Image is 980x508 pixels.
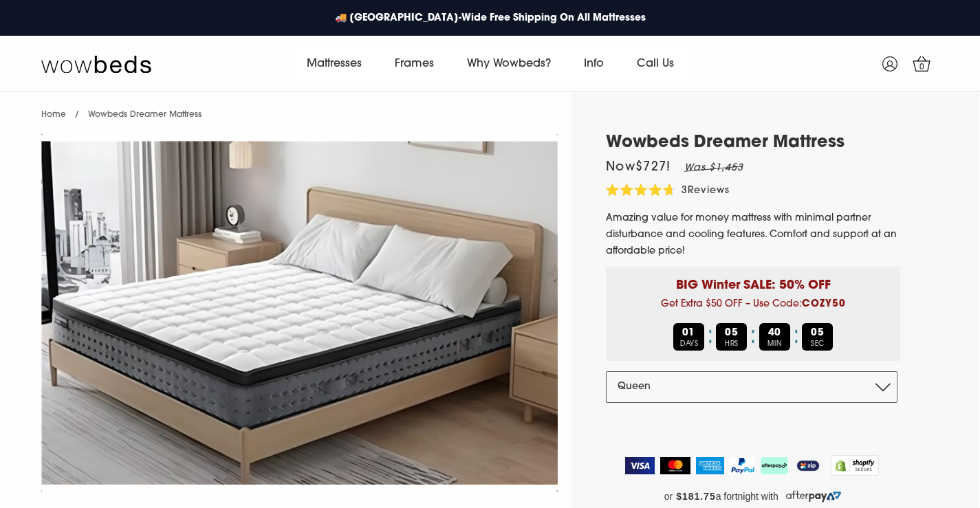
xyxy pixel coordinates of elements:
div: DAYS [673,323,704,351]
a: Why Wowbeds? [450,45,567,83]
span: Wowbeds Dreamer Mattress [88,111,202,119]
p: BIG Winter SALE: 50% OFF [616,267,890,295]
strong: $181.75 [676,491,715,503]
a: Mattresses [290,45,378,83]
div: SEC [802,323,833,351]
h1: Wowbeds Dreamer Mattress [606,133,900,153]
div: MIN [759,323,790,351]
img: Shopify secure badge [831,455,879,476]
span: Get Extra $50 OFF – Use Code: [661,299,846,309]
b: 05 [811,328,825,338]
img: ZipPay Logo [794,457,823,474]
span: Amazing value for money mattress with minimal partner disturbance and cooling features. Comfort a... [606,213,897,256]
a: Frames [378,45,450,83]
span: 3 [682,186,688,196]
div: HRS [716,323,747,351]
nav: breadcrumbs [41,92,202,127]
b: 01 [682,328,696,338]
img: MasterCard Logo [660,457,691,474]
span: / [75,111,79,119]
a: Call Us [620,45,690,83]
span: 0 [915,60,929,74]
em: Was $1,453 [684,163,743,173]
img: Visa Logo [625,457,655,474]
span: Now $727 ! [606,162,671,174]
b: COZY50 [802,299,846,309]
a: 0 [904,47,939,81]
b: 05 [725,328,739,338]
img: AfterPay Logo [761,457,788,474]
span: or [664,491,673,503]
a: Info [567,45,620,83]
b: 40 [768,328,782,338]
span: a fortnight with [716,491,778,503]
a: or $181.75 a fortnight with [606,486,900,507]
img: American Express Logo [696,457,724,474]
a: Home [41,111,66,119]
img: Wow Beds Logo [41,54,151,74]
span: Reviews [688,186,730,196]
a: 🚚 [GEOGRAPHIC_DATA]-Wide Free Shipping On All Mattresses [328,4,653,32]
img: PayPal Logo [730,457,756,474]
